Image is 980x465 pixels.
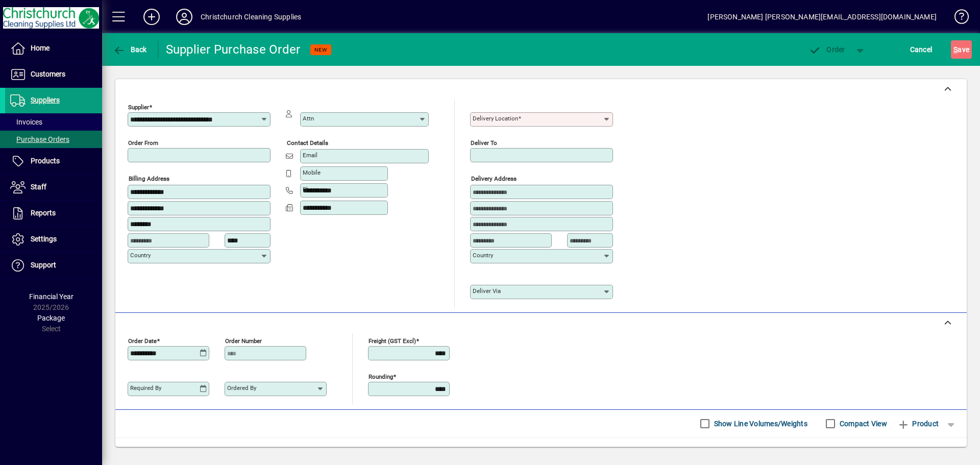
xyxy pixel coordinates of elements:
button: Cancel [908,40,935,59]
span: Products [31,157,60,165]
mat-label: Phone [303,186,319,193]
span: Order [809,45,845,54]
span: NEW [314,46,327,53]
mat-label: Rounding [369,373,393,380]
mat-label: Freight (GST excl) [369,337,416,344]
mat-label: Country [130,252,151,259]
div: Supplier Purchase Order [166,41,301,58]
div: [PERSON_NAME] [PERSON_NAME][EMAIL_ADDRESS][DOMAIN_NAME] [707,9,937,25]
span: Package [37,314,65,322]
span: S [953,45,958,54]
a: Settings [5,227,102,252]
span: Customers [31,70,65,78]
app-page-header-button: Back [102,40,158,59]
a: Invoices [5,113,102,131]
span: Home [31,44,50,52]
span: ave [953,41,969,58]
mat-label: Required by [130,384,161,391]
button: Profile [168,8,201,26]
mat-label: Ordered by [227,384,256,391]
mat-label: Order date [128,337,157,344]
mat-label: Order number [225,337,262,344]
span: Purchase Orders [10,135,69,143]
button: Add [135,8,168,26]
a: Purchase Orders [5,131,102,148]
a: Reports [5,201,102,226]
mat-label: Deliver via [473,287,501,295]
span: Back [113,45,147,54]
button: Save [951,40,972,59]
span: Cancel [910,41,933,58]
span: Suppliers [31,96,60,104]
div: Christchurch Cleaning Supplies [201,9,301,25]
mat-label: Supplier [128,104,149,111]
mat-label: Delivery Location [473,115,518,122]
mat-label: Attn [303,115,314,122]
a: Support [5,253,102,278]
a: Products [5,149,102,174]
mat-label: Order from [128,139,158,146]
a: Customers [5,62,102,87]
span: Reports [31,209,56,217]
mat-label: Email [303,152,317,159]
span: Invoices [10,118,42,126]
a: Staff [5,175,102,200]
button: Back [110,40,150,59]
span: Settings [31,235,57,243]
span: Financial Year [29,292,73,301]
a: Home [5,36,102,61]
mat-label: Mobile [303,169,321,176]
label: Compact View [838,419,887,429]
mat-label: Country [473,252,493,259]
a: Knowledge Base [947,2,967,35]
span: Staff [31,183,46,191]
span: Support [31,261,56,269]
button: Order [804,40,850,59]
label: Show Line Volumes/Weights [712,419,807,429]
mat-label: Deliver To [471,139,497,146]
